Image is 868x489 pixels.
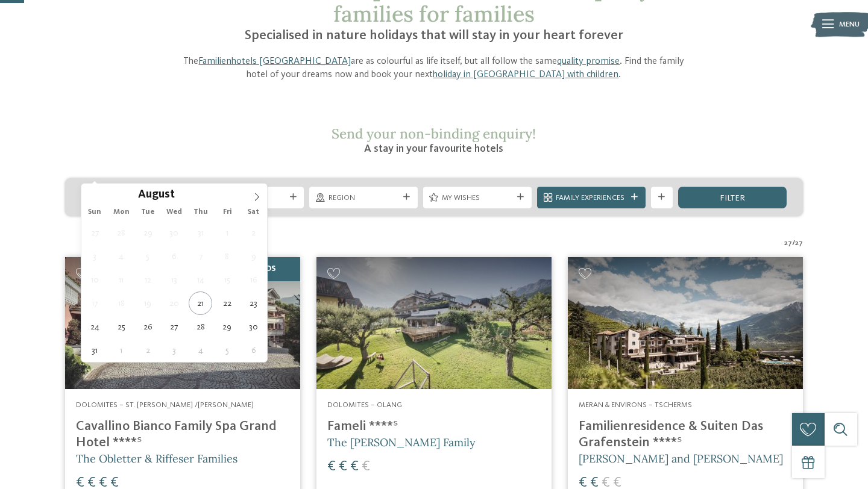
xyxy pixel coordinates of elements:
span: € [362,459,370,474]
span: August [138,190,175,201]
span: August 15, 2025 [215,268,239,291]
span: August 3, 2025 [83,244,107,268]
img: Looking for family hotels? Find the best ones here! [316,257,552,389]
span: September 5, 2025 [215,338,239,362]
span: August 5, 2025 [136,244,160,268]
span: August 27, 2025 [162,315,186,338]
span: August 9, 2025 [242,244,265,268]
span: [PERSON_NAME] and [PERSON_NAME] [579,452,783,466]
span: August 29, 2025 [215,315,239,338]
span: The [PERSON_NAME] Family [327,435,476,449]
span: August 4, 2025 [110,244,133,268]
img: Looking for family hotels? Find the best ones here! [568,257,803,389]
span: July 29, 2025 [136,221,160,244]
span: Region [329,193,399,204]
span: Wed [161,208,187,216]
span: € [327,459,336,474]
span: August 2, 2025 [242,221,265,244]
span: My wishes [442,193,512,204]
span: The Obletter & Riffeser Families [76,452,237,466]
span: August 30, 2025 [242,315,265,338]
span: August 12, 2025 [136,268,160,291]
span: Dolomites – Olang [327,401,402,409]
span: August 16, 2025 [242,268,265,291]
span: Fri [214,208,241,216]
span: Thu [187,208,214,216]
span: August 25, 2025 [110,315,133,338]
span: Mon [108,208,134,216]
span: August 13, 2025 [162,268,186,291]
span: August 28, 2025 [189,315,212,338]
a: holiday in [GEOGRAPHIC_DATA] with children [433,70,618,79]
p: The are as colourful as life itself, but all follow the same . Find the family hotel of your drea... [176,55,692,82]
span: September 3, 2025 [162,338,186,362]
h4: Familienresidence & Suiten Das Grafenstein ****ˢ [579,419,792,451]
span: September 1, 2025 [110,338,133,362]
span: August 31, 2025 [83,338,107,362]
span: August 23, 2025 [242,291,265,315]
span: € [339,459,347,474]
span: August 11, 2025 [110,268,133,291]
span: Tue [134,208,161,216]
span: July 30, 2025 [162,221,186,244]
span: Dolomites – St. [PERSON_NAME] /[PERSON_NAME] [76,401,254,409]
span: Specialised in nature holidays that will stay in your heart forever [245,29,623,42]
span: August 10, 2025 [83,268,107,291]
span: August 22, 2025 [215,291,239,315]
span: August 26, 2025 [136,315,160,338]
span: August 6, 2025 [162,244,186,268]
span: August 14, 2025 [189,268,212,291]
img: Family Spa Grand Hotel Cavallino Bianco ****ˢ [65,257,300,389]
span: August 18, 2025 [110,291,133,315]
span: filter [720,194,745,202]
span: A stay in your favourite hotels [364,143,503,154]
span: / [792,238,795,249]
span: Sun [81,208,108,216]
span: 27 [795,238,803,249]
span: August 17, 2025 [83,291,107,315]
span: 27 [784,238,792,249]
span: August 19, 2025 [136,291,160,315]
span: August 8, 2025 [215,244,239,268]
span: July 31, 2025 [189,221,212,244]
span: August 1, 2025 [215,221,239,244]
span: August 20, 2025 [162,291,186,315]
span: September 6, 2025 [242,338,265,362]
span: Sat [241,208,267,216]
span: Meran & Environs – Tscherms [579,401,692,409]
span: Family Experiences [556,193,626,204]
span: August 24, 2025 [83,315,107,338]
input: Year [175,188,215,201]
span: July 28, 2025 [110,221,133,244]
span: August 7, 2025 [189,244,212,268]
a: Familienhotels [GEOGRAPHIC_DATA] [198,57,351,66]
span: September 4, 2025 [189,338,212,362]
a: quality promise [557,57,620,66]
span: August 21, 2025 [189,291,212,315]
span: July 27, 2025 [83,221,107,244]
span: September 2, 2025 [136,338,160,362]
span: € [350,459,359,474]
h4: Cavallino Bianco Family Spa Grand Hotel ****ˢ [76,419,289,451]
span: Send your non-binding enquiry! [332,125,536,142]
